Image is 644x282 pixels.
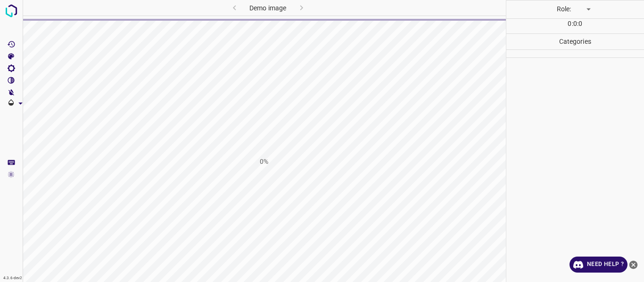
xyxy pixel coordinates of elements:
h6: Demo image [249,2,286,16]
button: close-help [627,257,639,273]
img: logo [3,2,20,19]
div: ​ [575,2,594,16]
p: 0 [568,19,571,29]
p: 0 [573,19,577,29]
div: : : [568,19,582,33]
h1: 0% [260,157,268,167]
p: 0 [578,19,582,29]
a: Need Help ? [570,257,627,273]
div: 4.3.6-dev2 [1,274,25,282]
